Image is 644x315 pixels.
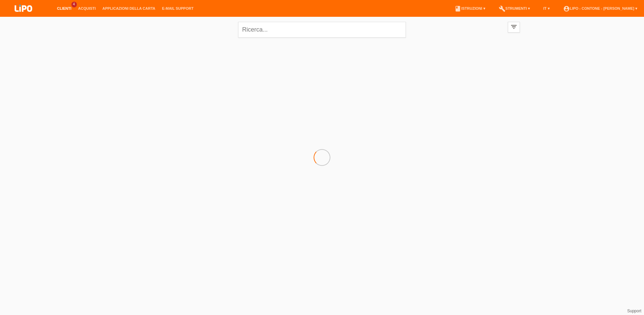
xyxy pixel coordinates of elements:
[495,6,533,10] a: buildStrumenti ▾
[54,6,75,10] a: Clienti
[159,6,197,10] a: E-mail Support
[510,23,518,31] i: filter_list
[75,6,99,10] a: Acquisti
[627,309,641,313] a: Support
[540,6,553,10] a: IT ▾
[499,5,505,12] i: build
[99,6,159,10] a: Applicazioni della carta
[7,14,40,19] a: LIPO pay
[71,2,77,7] span: 4
[454,5,461,12] i: book
[238,22,406,38] input: Ricerca...
[560,6,641,10] a: account_circleLIPO - Contone - [PERSON_NAME] ▾
[563,5,570,12] i: account_circle
[451,6,488,10] a: bookIstruzioni ▾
